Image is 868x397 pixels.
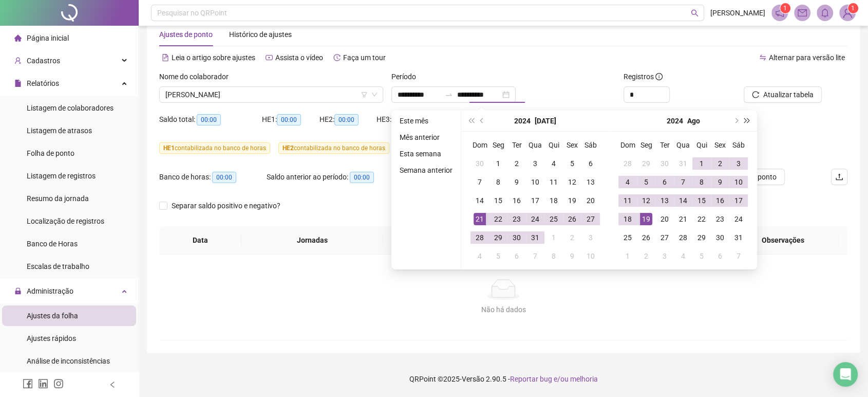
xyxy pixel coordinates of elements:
[711,210,729,228] td: 2024-08-23
[526,247,544,265] td: 2024-08-07
[833,362,858,387] div: Open Intercom Messenger
[584,213,597,225] div: 27
[507,154,526,173] td: 2024-07-02
[695,157,708,170] div: 1
[692,173,711,191] td: 2024-08-08
[695,231,708,244] div: 29
[14,287,22,295] span: lock
[711,136,729,154] th: Sex
[27,334,76,342] span: Ajustes rápidos
[637,228,655,247] td: 2024-08-26
[507,136,526,154] th: Ter
[510,375,598,383] span: Reportar bug e/ou melhoria
[732,176,745,188] div: 10
[529,250,541,262] div: 7
[692,228,711,247] td: 2024-08-29
[621,194,634,207] div: 11
[489,154,507,173] td: 2024-07-01
[566,213,578,225] div: 26
[23,378,33,389] span: facebook
[618,247,637,265] td: 2024-09-01
[278,142,389,154] span: contabilizada no banco de horas
[343,53,386,62] span: Faça um tour
[563,191,581,210] td: 2024-07-19
[14,80,22,87] span: file
[714,213,726,225] div: 23
[732,213,745,225] div: 24
[655,73,663,80] span: info-circle
[514,111,531,131] button: year panel
[775,8,784,17] span: notification
[584,231,597,244] div: 3
[711,228,729,247] td: 2024-08-30
[566,231,578,244] div: 2
[729,228,748,247] td: 2024-08-31
[714,194,726,207] div: 16
[618,154,637,173] td: 2024-07-28
[172,53,255,62] span: Leia o artigo sobre ajustes
[729,191,748,210] td: 2024-08-17
[511,157,523,170] div: 2
[658,250,671,262] div: 3
[489,191,507,210] td: 2024-07-15
[159,71,235,82] label: Nome do colaborador
[383,226,471,255] th: Entrada 1
[727,226,839,255] th: Observações
[275,53,323,62] span: Assista o vídeo
[492,157,504,170] div: 1
[752,91,759,98] span: reload
[159,114,262,125] div: Saldo total:
[563,210,581,228] td: 2024-07-26
[38,378,48,389] span: linkedin
[548,157,560,170] div: 4
[371,92,378,98] span: down
[27,127,92,135] span: Listagem de atrasos
[27,287,73,295] span: Administração
[489,228,507,247] td: 2024-07-29
[581,154,600,173] td: 2024-07-06
[489,173,507,191] td: 2024-07-08
[677,176,689,188] div: 7
[395,115,457,127] li: Este mês
[640,250,652,262] div: 2
[159,226,241,255] th: Data
[637,136,655,154] th: Seg
[658,157,671,170] div: 30
[674,173,692,191] td: 2024-08-07
[729,247,748,265] td: 2024-09-07
[548,250,560,262] div: 8
[548,213,560,225] div: 25
[637,173,655,191] td: 2024-08-05
[711,191,729,210] td: 2024-08-16
[711,247,729,265] td: 2024-09-06
[714,157,726,170] div: 2
[489,247,507,265] td: 2024-08-05
[470,154,489,173] td: 2024-06-30
[470,136,489,154] th: Dom
[692,191,711,210] td: 2024-08-15
[618,228,637,247] td: 2024-08-25
[474,213,486,225] div: 21
[655,136,674,154] th: Ter
[695,176,708,188] div: 8
[14,57,22,64] span: user-add
[655,191,674,210] td: 2024-08-13
[674,191,692,210] td: 2024-08-14
[563,136,581,154] th: Sex
[637,210,655,228] td: 2024-08-19
[445,91,453,99] span: to
[507,173,526,191] td: 2024-07-09
[27,172,96,180] span: Listagem de registros
[677,250,689,262] div: 4
[53,378,64,389] span: instagram
[677,194,689,207] div: 14
[677,157,689,170] div: 31
[692,154,711,173] td: 2024-08-01
[544,210,563,228] td: 2024-07-25
[197,114,221,125] span: 00:00
[507,247,526,265] td: 2024-08-06
[492,176,504,188] div: 8
[139,361,868,397] footer: QRPoint © 2025 - 2.90.5 -
[163,145,175,152] span: HE 1
[840,5,855,21] img: 87615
